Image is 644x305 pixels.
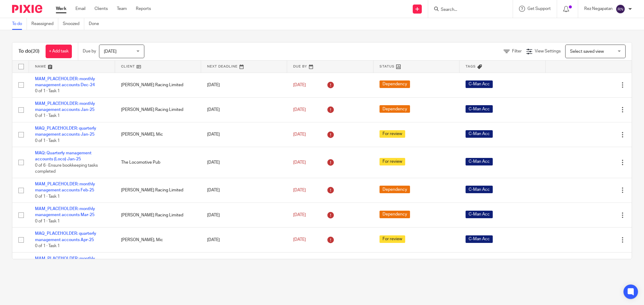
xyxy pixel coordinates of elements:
span: C-Man Acc [466,235,493,243]
a: Clients [95,6,108,12]
td: [PERSON_NAME] Racing Limited [115,178,201,203]
td: [PERSON_NAME] Racing Limited [115,203,201,228]
span: For review [380,130,405,138]
span: C-Man Acc [466,80,493,88]
span: C-Man Acc [466,158,493,165]
span: Dependency [380,80,410,88]
span: 0 of 1 · Task 1 [35,139,60,143]
td: [PERSON_NAME] Racing Limited [115,252,201,277]
p: Rez Negapatan [584,6,613,12]
a: To do [12,18,27,30]
span: [DATE] [293,238,306,242]
a: Snoozed [63,18,84,30]
span: 0 of 1 · Task 1 [35,89,60,93]
span: C-Man Acc [466,130,493,138]
span: C-Man Acc [466,105,493,113]
span: [DATE] [293,132,306,137]
td: [DATE] [201,228,287,252]
td: [PERSON_NAME] Racing Limited [115,73,201,97]
a: Email [75,6,85,12]
td: [DATE] [201,252,287,277]
img: Pixie [12,5,42,13]
span: [DATE] [293,108,306,112]
a: MAM_PLACEHOLDER: monthly management accounts Jan-25 [35,102,95,112]
span: Dependency [380,186,410,193]
td: [PERSON_NAME], Mic [115,228,201,252]
span: Dependency [380,211,410,218]
td: [DATE] [201,97,287,122]
input: Search [440,7,495,13]
span: Tags [466,65,476,68]
a: Done [89,18,104,30]
td: The Locomotive Pub [115,147,201,178]
span: [DATE] [293,213,306,217]
a: MAM_PLACEHOLDER: monthly management accounts Apr-25 [35,256,95,267]
a: MAM_PLACEHOLDER: monthly management accounts Mar-25 [35,207,95,217]
span: Filter [512,49,522,53]
td: [DATE] [201,73,287,97]
span: 0 of 6 · Ensure bookkeeping tasks completed [35,163,98,174]
td: [DATE] [201,203,287,228]
a: Reassigned [31,18,58,30]
a: Work [56,6,66,12]
p: Due by [83,48,96,54]
span: (20) [31,49,40,54]
td: [PERSON_NAME] Racing Limited [115,97,201,122]
a: + Add task [46,45,72,58]
span: For review [380,158,405,165]
td: [PERSON_NAME], Mic [115,122,201,147]
a: MAQ: Quarterly management accounts (Loco) Jan-25 [35,151,91,161]
span: [DATE] [104,49,117,54]
h1: To do [18,48,40,55]
a: MAQ_PLACEHOLDER: quarterly management accounts Jan-25 [35,126,96,137]
a: MAQ_PLACEHOLDER: quarterly management accounts Apr-25 [35,231,96,242]
span: C-Man Acc [466,186,493,193]
span: Get Support [527,7,551,11]
span: [DATE] [293,83,306,87]
span: 0 of 1 · Task 1 [35,114,60,118]
td: [DATE] [201,147,287,178]
span: 0 of 1 · Task 1 [35,194,60,199]
td: [DATE] [201,178,287,203]
a: Reports [136,6,151,12]
span: [DATE] [293,160,306,165]
a: MAM_PLACEHOLDER: monthly management accounts Feb-25 [35,182,95,192]
span: View Settings [535,49,561,53]
td: [DATE] [201,122,287,147]
span: For review [380,235,405,243]
span: 0 of 1 · Task 1 [35,219,60,223]
img: svg%3E [616,4,625,14]
span: 0 of 1 · Task 1 [35,244,60,248]
span: [DATE] [293,188,306,192]
span: C-Man Acc [466,211,493,218]
span: Select saved view [570,49,604,54]
span: Dependency [380,105,410,113]
a: Team [117,6,127,12]
a: MAM_PLACEHOLDER: monthly management accounts Dec-24 [35,77,95,87]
